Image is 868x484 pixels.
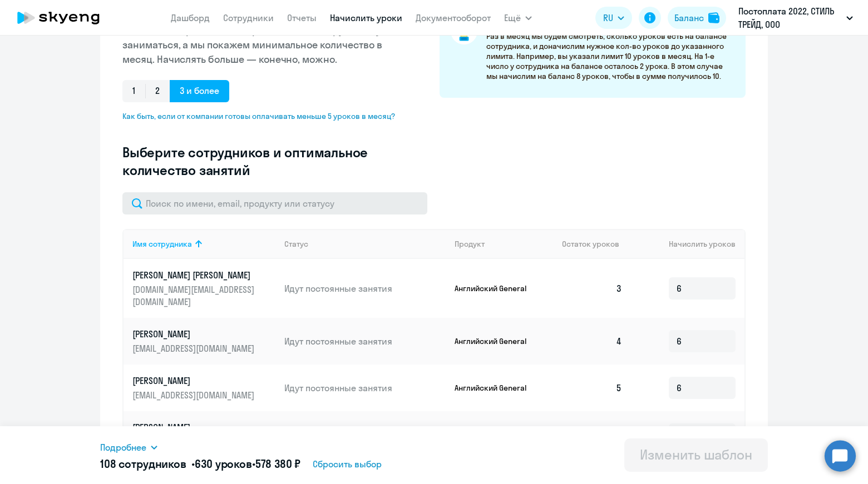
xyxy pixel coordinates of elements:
div: Статус [284,239,446,249]
p: Идут постоянные занятия [284,382,446,394]
p: Мы сами не рады этому факту, но в месяце не всегда 4 недели. Выберите, сколько раз в неделю сотру... [122,9,404,67]
p: [DOMAIN_NAME][EMAIL_ADDRESS][DOMAIN_NAME] [132,283,257,308]
a: [PERSON_NAME][EMAIL_ADDRESS][DOMAIN_NAME] [132,375,275,401]
span: 1 [122,80,145,102]
button: Изменить шаблон [624,438,768,472]
p: [PERSON_NAME] [132,375,257,387]
a: [PERSON_NAME][EMAIL_ADDRESS][DOMAIN_NAME] [132,328,275,355]
h5: 108 сотрудников • • [100,456,300,472]
p: [PERSON_NAME] [132,421,257,433]
span: RU [603,11,613,24]
div: Имя сотрудника [132,239,192,249]
button: RU [595,7,632,29]
p: Идут постоянные занятия [284,282,446,295]
p: Раз в месяц мы будем смотреть, сколько уроков есть на балансе сотрудника, и доначислим нужное кол... [486,31,734,81]
div: Баланс [674,11,704,24]
a: Начислить уроки [330,12,402,23]
p: [EMAIL_ADDRESS][DOMAIN_NAME] [132,342,257,355]
p: Английский General [455,336,538,346]
a: [PERSON_NAME][EMAIL_ADDRESS][DOMAIN_NAME] [132,421,275,448]
button: Ещё [504,7,532,29]
span: 2 [145,80,170,102]
span: Сбросить выбор [313,457,382,471]
td: 3 [553,259,631,318]
div: Остаток уроков [562,239,631,249]
a: Сотрудники [223,12,274,23]
div: Статус [284,239,308,249]
p: [PERSON_NAME] [132,328,257,340]
div: Имя сотрудника [132,239,275,249]
a: Дашборд [171,12,210,23]
span: Остаток уроков [562,239,619,249]
a: [PERSON_NAME] [PERSON_NAME][DOMAIN_NAME][EMAIL_ADDRESS][DOMAIN_NAME] [132,269,275,308]
a: Отчеты [287,12,317,23]
span: 3 и более [170,80,229,102]
td: 4 [553,411,631,458]
p: Идут постоянные занятия [284,335,446,347]
p: [PERSON_NAME] [PERSON_NAME] [132,269,257,281]
span: Ещё [504,11,521,24]
p: [EMAIL_ADDRESS][DOMAIN_NAME] [132,389,257,401]
button: Балансbalance [668,7,726,29]
h3: Выберите сотрудников и оптимальное количество занятий [122,143,404,179]
td: 5 [553,365,631,411]
div: Продукт [455,239,485,249]
div: Продукт [455,239,554,249]
span: 630 уроков [195,457,252,471]
span: Как быть, если от компании готовы оплачивать меньше 5 уроков в месяц? [122,111,404,121]
span: Подробнее [100,441,146,454]
div: Изменить шаблон [640,446,752,463]
p: Английский General [455,283,538,293]
img: balance [708,12,719,23]
a: Документооборот [416,12,491,23]
th: Начислить уроков [631,229,744,259]
input: Поиск по имени, email, продукту или статусу [122,192,427,214]
p: Английский General [455,383,538,393]
p: Постоплата 2022, СТИЛЬ ТРЕЙД, ООО [738,4,842,31]
td: 4 [553,318,631,365]
button: Постоплата 2022, СТИЛЬ ТРЕЙД, ООО [733,4,859,31]
span: 578 380 ₽ [255,457,301,471]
